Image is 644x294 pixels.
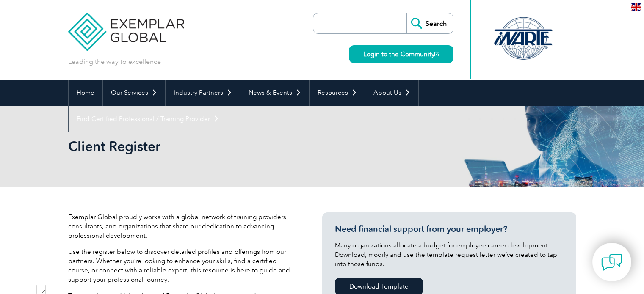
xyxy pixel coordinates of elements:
a: Resources [310,80,365,106]
a: Login to the Community [349,45,453,63]
a: Home [69,80,102,106]
img: en [631,3,641,11]
img: contact-chat.png [601,252,622,273]
input: Search [406,13,453,33]
a: Industry Partners [166,80,240,106]
h3: Need financial support from your employer? [335,224,564,234]
p: Exemplar Global proudly works with a global network of training providers, consultants, and organ... [68,212,297,240]
p: Many organizations allocate a budget for employee career development. Download, modify and use th... [335,241,564,269]
img: open_square.png [434,52,439,56]
a: Our Services [103,80,165,106]
a: About Us [365,80,418,106]
a: Find Certified Professional / Training Provider [69,106,227,132]
h2: Client Register [68,140,424,153]
p: Leading the way to excellence [68,57,161,66]
p: Use the register below to discover detailed profiles and offerings from our partners. Whether you... [68,247,297,284]
a: News & Events [240,80,309,106]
